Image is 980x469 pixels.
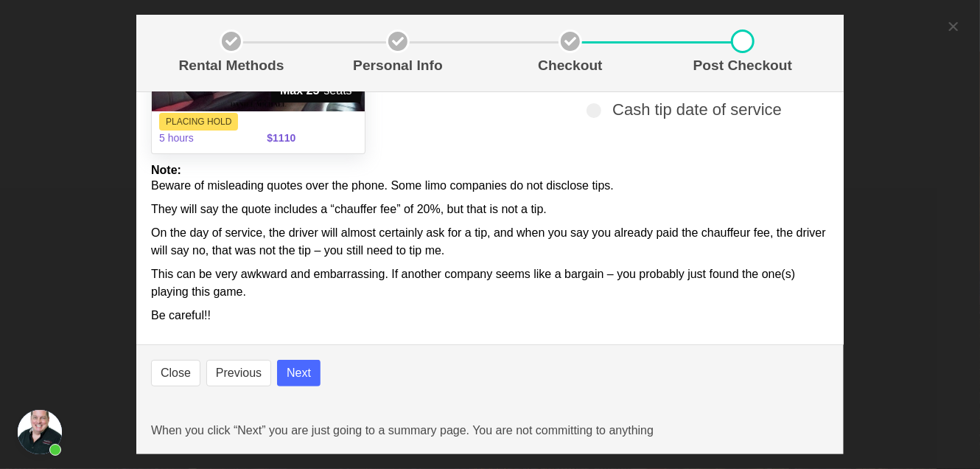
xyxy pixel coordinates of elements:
[157,55,306,77] p: Rental Methods
[151,360,200,386] button: Close
[277,360,321,386] button: Next
[151,307,829,324] p: Be careful!!
[587,97,811,122] label: Cash tip date of service
[318,55,478,77] p: Personal Info
[151,422,829,440] p: When you click “Next” you are just going to a summary page. You are not committing to anything
[151,163,829,177] h2: Note:
[490,55,651,77] p: Checkout
[151,201,829,218] p: They will say the quote includes a “chauffer fee” of 20%, but that is not a tip.
[662,55,823,77] p: Post Checkout
[151,177,829,195] p: Beware of misleading quotes over the phone. Some limo companies do not disclose tips.
[151,224,829,260] p: On the day of service, the driver will almost certainly ask for a tip, and when you say you alrea...
[206,360,271,386] button: Previous
[150,122,258,155] span: 5 hours
[18,410,62,454] a: Open chat
[151,265,829,301] p: This can be very awkward and embarrassing. If another company seems like a bargain – you probably...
